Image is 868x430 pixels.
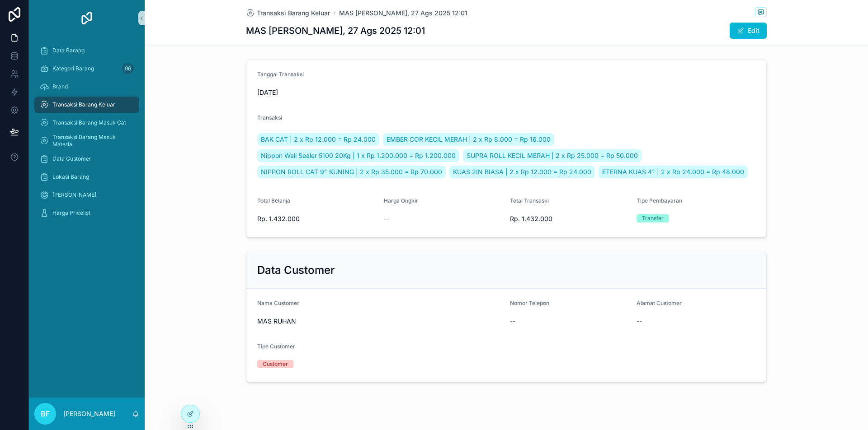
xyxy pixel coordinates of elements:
span: Lokasi Barang [52,173,89,180]
span: KUAS 2IN BIASA | 2 x Rp 12.000 = Rp 24.000 [453,167,591,176]
span: Data Barang [52,47,85,54]
span: Transaksi [257,114,282,121]
span: Transaksi Barang Masuk Material [52,134,130,148]
div: Customer [263,360,288,368]
span: Transaksi Barang Keluar [52,101,115,108]
a: Transaksi Barang Masuk Material [34,133,139,149]
h1: MAS [PERSON_NAME], 27 Ags 2025 12:01 [246,24,425,37]
span: Alamat Customer [637,300,682,306]
span: Tipe Customer [257,343,295,350]
span: Tipe Pembayaran [637,197,682,204]
span: Transaksi Barang Masuk Cat [52,119,126,126]
a: Brand [34,79,139,95]
a: Data Customer [34,151,139,167]
a: Transaksi Barang Masuk Cat [34,115,139,131]
a: BAK CAT | 2 x Rp 12.000 = Rp 24.000 [257,133,379,146]
a: EMBER COR KECIL MERAH | 2 x Rp 8.000 = Rp 16.000 [383,133,554,146]
div: Transfer [642,214,664,222]
a: Kategori Barang96 [34,60,139,77]
span: Total Belanja [257,197,290,204]
span: Brand [52,83,68,90]
span: Transaksi Barang Keluar [257,9,330,18]
div: 96 [122,63,134,74]
span: Nippon Wall Sealer 5100 20Kg | 1 x Rp 1.200.000 = Rp 1.200.000 [261,151,456,160]
a: Harga Pricelist [34,205,139,221]
a: ETERNA KUAS 4" | 2 x Rp 24.000 = Rp 48.000 [599,166,748,178]
span: BF [41,408,50,419]
span: SUPRA ROLL KECIL MERAH | 2 x Rp 25.000 = Rp 50.000 [467,151,638,160]
span: NIPPON ROLL CAT 9" KUNING | 2 x Rp 35.000 = Rp 70.000 [261,167,442,176]
h2: Data Customer [257,263,335,277]
span: EMBER COR KECIL MERAH | 2 x Rp 8.000 = Rp 16.000 [387,135,551,144]
a: Transaksi Barang Keluar [246,9,330,18]
a: MAS [PERSON_NAME], 27 Ags 2025 12:01 [339,9,467,18]
span: [DATE] [257,88,377,97]
span: Kategori Barang [52,65,94,72]
span: Harga Pricelist [52,209,90,217]
span: ETERNA KUAS 4" | 2 x Rp 24.000 = Rp 48.000 [602,167,744,176]
span: Rp. 1.432.000 [510,214,629,223]
p: [PERSON_NAME] [63,409,115,418]
span: [PERSON_NAME] [52,191,96,199]
a: Transaksi Barang Keluar [34,97,139,113]
span: Rp. 1.432.000 [257,214,377,223]
span: Nomor Telepon [510,300,549,306]
span: MAS RUHAN [257,317,503,326]
a: Nippon Wall Sealer 5100 20Kg | 1 x Rp 1.200.000 = Rp 1.200.000 [257,149,459,162]
span: Data Customer [52,155,91,162]
div: scrollable content [29,36,145,233]
span: -- [510,317,515,326]
a: [PERSON_NAME] [34,187,139,203]
button: Edit [730,23,767,39]
a: SUPRA ROLL KECIL MERAH | 2 x Rp 25.000 = Rp 50.000 [463,149,642,162]
span: Tanggal Transaksi [257,71,304,78]
a: Data Barang [34,42,139,59]
span: Nama Customer [257,300,299,306]
a: KUAS 2IN BIASA | 2 x Rp 12.000 = Rp 24.000 [449,166,595,178]
span: Total Transaski [510,197,549,204]
span: Harga Ongkir [384,197,418,204]
img: App logo [80,11,94,25]
span: -- [384,214,389,223]
a: Lokasi Barang [34,169,139,185]
a: NIPPON ROLL CAT 9" KUNING | 2 x Rp 35.000 = Rp 70.000 [257,166,446,178]
span: BAK CAT | 2 x Rp 12.000 = Rp 24.000 [261,135,376,144]
span: -- [637,317,642,326]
